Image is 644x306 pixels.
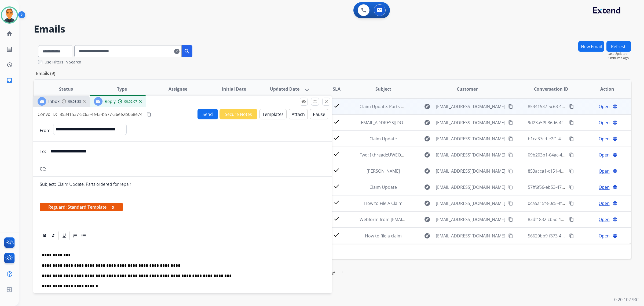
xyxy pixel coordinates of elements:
mat-icon: content_copy [508,136,513,141]
span: SLA [333,86,341,92]
mat-icon: home [6,30,13,37]
mat-icon: content_copy [569,169,574,173]
span: [EMAIL_ADDRESS][DOMAIN_NAME] [436,103,505,110]
mat-icon: language [613,120,617,125]
mat-icon: check [333,232,340,238]
label: Use Filters In Search [45,59,81,65]
mat-icon: arrow_downward [304,86,310,92]
span: Claim Update [369,136,397,142]
span: [EMAIL_ADDRESS][DOMAIN_NAME] [436,184,505,190]
span: 00:03:38 [68,99,81,104]
mat-icon: language [613,233,617,238]
mat-icon: check [333,215,340,222]
span: Open [599,233,610,239]
mat-icon: language [613,169,617,173]
span: 09b203b1-64ac-43ae-93c9-483d827ee186 [528,152,611,158]
mat-icon: check [333,151,340,157]
mat-icon: content_copy [508,233,513,238]
span: [EMAIL_ADDRESS][DOMAIN_NAME] [436,168,505,174]
mat-icon: history [6,62,13,68]
mat-icon: close [324,99,329,104]
mat-icon: content_copy [569,120,574,125]
mat-icon: explore [424,168,430,174]
span: Open [599,184,610,190]
button: Send [197,109,218,119]
span: Type [117,86,127,92]
mat-icon: search [184,48,190,55]
mat-icon: remove_red_eye [301,99,306,104]
span: 3 minutes ago [608,56,631,60]
mat-icon: content_copy [508,104,513,109]
mat-icon: explore [424,233,430,239]
span: Claim Update: Parts ordered for repair [360,104,438,109]
span: Subject [375,86,391,92]
span: [EMAIL_ADDRESS][DOMAIN_NAME] [436,200,505,207]
button: Refresh [606,41,631,52]
span: Open [599,103,610,110]
p: Emails (9) [34,70,57,77]
mat-icon: list_alt [6,46,13,52]
span: How to file a claim [365,233,402,239]
mat-icon: check [333,183,340,190]
span: [EMAIL_ADDRESS][DOMAIN_NAME] [360,120,429,126]
span: Updated Date [270,86,299,92]
mat-icon: explore [424,216,430,223]
span: [EMAIL_ADDRESS][DOMAIN_NAME] [436,216,505,223]
mat-icon: inbox [6,77,13,84]
mat-icon: content_copy [569,201,574,206]
p: Convo ID: [38,111,57,118]
img: avatar [2,8,17,23]
span: Open [599,119,610,126]
mat-icon: language [613,152,617,157]
div: Ordered List [71,232,79,240]
span: Reguard: Standard Template [40,203,123,211]
button: Attach [289,109,308,119]
p: To: [40,148,46,155]
mat-icon: language [613,217,617,222]
div: of [331,270,335,276]
button: Pause [310,109,328,119]
span: Open [599,200,610,207]
span: Open [599,152,610,158]
button: New Email [578,41,604,52]
p: Claim Update: Parts ordered for repair [57,181,131,187]
p: Subject: [40,181,56,187]
mat-icon: fullscreen [313,99,317,104]
span: 853acca1-c151-4540-ac8f-ded6da977b93 [528,168,609,174]
span: Initial Date [222,86,246,92]
mat-icon: explore [424,184,430,190]
span: 83df1832-cb5c-456d-ad7b-fa310cbce6da [528,216,609,222]
div: Bullet List [80,232,88,240]
span: 0ca5a15f-80c5-4fd5-9a63-916031faae88 [528,200,607,206]
span: b1ca37cd-e2f1-41a8-8bf0-b479122d7874 [528,136,609,142]
p: CC: [40,166,46,172]
div: Bold [41,232,49,240]
mat-icon: check [333,135,340,141]
mat-icon: check [333,119,340,125]
mat-icon: language [613,201,617,206]
mat-icon: explore [424,152,430,158]
span: Open [599,136,610,142]
button: Secure Notes [219,109,257,119]
mat-icon: language [613,104,617,109]
mat-icon: content_copy [569,104,574,109]
span: 85341537-5c63-4e43-b577-36ee2b068e74 [528,104,611,109]
mat-icon: language [613,136,617,141]
mat-icon: content_copy [508,120,513,125]
span: Webform from [EMAIL_ADDRESS][DOMAIN_NAME] on [DATE] [360,216,481,222]
mat-icon: check [333,167,340,173]
mat-icon: check [333,199,340,206]
span: Conversation ID [534,86,568,92]
mat-icon: clear [174,48,180,55]
span: Claim Update [369,184,397,190]
span: How to File A Claim [364,200,402,206]
div: 1 [337,268,348,279]
mat-icon: content_copy [147,112,151,117]
span: [PERSON_NAME] [367,168,400,174]
mat-icon: content_copy [508,169,513,173]
span: 9d23a5f9-36d6-4f53-bcee-dd4059cced5d [528,120,609,126]
span: Last Updated: [608,52,631,56]
mat-icon: content_copy [569,233,574,238]
mat-icon: content_copy [508,201,513,206]
mat-icon: explore [424,136,430,142]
